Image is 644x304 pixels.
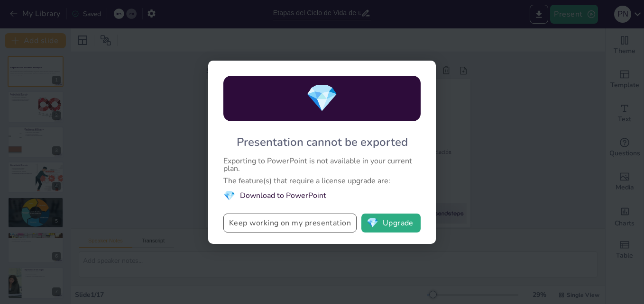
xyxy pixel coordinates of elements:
[367,218,378,228] span: diamond
[223,189,235,202] span: diamond
[223,214,357,232] button: Keep working on my presentation
[223,177,421,185] div: The feature(s) that require a license upgrade are:
[223,189,421,202] li: Download to PowerPoint
[305,80,339,116] span: diamond
[361,214,421,232] button: diamondUpgrade
[237,134,408,150] div: Presentation cannot be exported
[223,157,421,172] div: Exporting to PowerPoint is not available in your current plan.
